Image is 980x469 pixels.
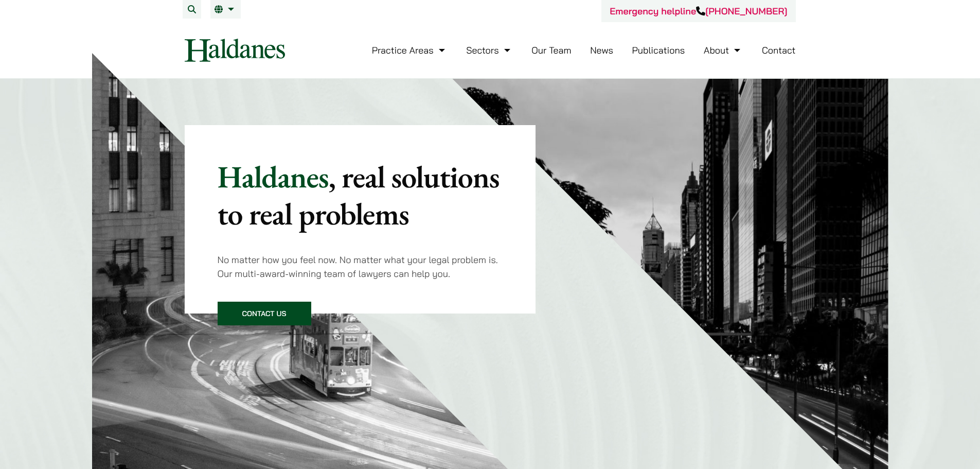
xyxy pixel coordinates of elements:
[218,302,311,325] a: Contact Us
[218,253,503,281] p: No matter how you feel now. No matter what your legal problem is. Our multi-award-winning team of...
[218,158,503,232] p: Haldanes
[762,44,796,56] a: Contact
[610,5,787,17] a: Emergency helpline[PHONE_NUMBER]
[215,5,237,13] a: EN
[531,44,571,56] a: Our Team
[632,44,685,56] a: Publications
[185,39,285,62] img: Logo of Haldanes
[372,44,448,56] a: Practice Areas
[218,157,500,234] mark: , real solutions to real problems
[466,44,512,56] a: Sectors
[590,44,613,56] a: News
[704,44,743,56] a: About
